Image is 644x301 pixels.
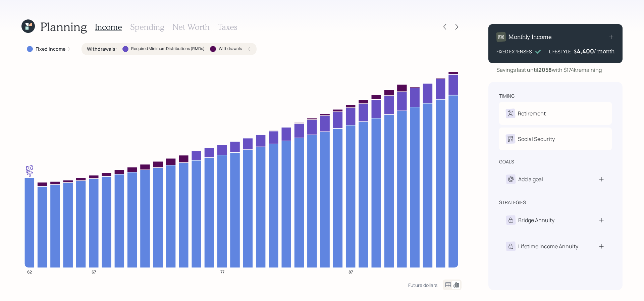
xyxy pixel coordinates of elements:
tspan: 67 [92,269,96,274]
h4: Monthly Income [508,33,552,41]
h3: Taxes [218,22,237,32]
div: Add a goal [518,175,543,183]
div: Savings last until with $174k remaining [496,66,602,74]
label: Fixed Income [36,46,65,52]
label: Required Minimum Distributions (RMDs) [131,46,205,52]
div: Bridge Annuity [518,216,554,224]
div: Retirement [518,109,546,117]
tspan: 62 [27,269,32,274]
h4: / month [594,48,614,55]
div: Future dollars [408,282,437,288]
h3: Spending [130,22,164,32]
label: Withdrawals [219,46,242,52]
b: 2058 [538,66,552,73]
div: 4,400 [577,47,594,55]
div: Lifetime Income Annuity [518,242,578,250]
h3: Income [95,22,122,32]
tspan: 77 [220,269,224,274]
div: strategies [499,199,526,206]
tspan: 87 [348,269,353,274]
h4: $ [574,48,577,55]
div: FIXED EXPENSES [496,48,532,55]
div: goals [499,158,514,165]
h3: Net Worth [172,22,210,32]
div: timing [499,93,515,99]
h1: Planning [40,19,87,34]
label: Withdrawals : [87,46,117,52]
div: LIFESTYLE [549,48,571,55]
div: Social Security [518,135,555,143]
